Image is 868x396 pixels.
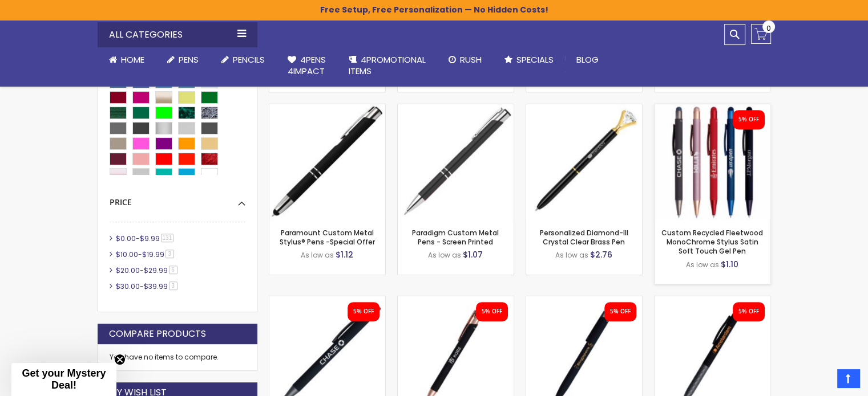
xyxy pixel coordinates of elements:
span: Pens [179,54,199,66]
span: $39.99 [144,281,168,291]
div: 5% OFF [738,116,759,124]
div: Price [110,189,245,208]
div: 5% OFF [353,308,374,316]
span: $0.00 [116,234,136,243]
a: Pens [156,47,210,72]
span: Blog [576,54,599,66]
span: $1.07 [463,249,483,260]
img: Paramount Custom Soft Touch® Metal Pens with Stylus - Special Offer-Black [269,104,385,220]
a: Custom Lexi Rose Gold Stylus Soft Touch Recycled Aluminum Pen-Black [398,296,514,305]
a: Specials [493,47,565,72]
a: Blog [565,47,610,72]
a: 4Pens4impact [276,47,337,84]
a: $20.00-$29.996 [113,266,181,275]
a: Paradigm Custom Metal Pens - Screen Printed [412,228,499,247]
span: 6 [169,266,177,274]
span: Rush [460,54,482,66]
a: Pencils [210,47,276,72]
span: 3 [169,281,177,290]
span: 3 [165,250,174,258]
span: 4Pens 4impact [288,54,326,77]
a: Eco-Friendly Aluminum Bali Satin Soft Touch Gel Click Pen-Black [526,296,642,305]
span: $2.76 [590,249,612,260]
span: $20.00 [116,266,140,275]
span: Home [121,54,144,66]
span: $30.00 [116,281,140,291]
span: As low as [555,250,588,260]
a: Paradigm Custom Metal Pens - Screen Printed-Black [398,104,514,113]
a: Custom Recycled Fleetwood Stylus Satin Soft Touch Gel Click Pen-Black [655,296,770,305]
div: 5% OFF [610,308,631,316]
div: You have no items to compare. [98,344,257,371]
img: Custom Recycled Fleetwood MonoChrome Stylus Satin Soft Touch Gel Pen [655,104,770,220]
a: Paramount Custom Soft Touch® Metal Pens with Stylus - Special Offer-Black [269,104,385,113]
span: As low as [686,260,719,270]
img: Personalized Diamond-III Crystal Clear Brass Pen-Black [526,104,642,220]
button: Close teaser [114,354,126,365]
div: 5% OFF [482,308,502,316]
a: Rush [437,47,493,72]
a: Personalized Diamond-III Crystal Clear Brass Pen [540,228,628,247]
span: $1.10 [721,259,738,270]
a: Home [98,47,156,72]
span: $10.00 [116,250,138,259]
span: Pencils [233,54,265,66]
span: As low as [301,250,334,260]
span: $29.99 [144,266,168,275]
span: 131 [161,234,174,242]
div: All Categories [98,22,257,47]
span: 0 [766,23,771,34]
a: $30.00-$39.993 [113,281,181,291]
a: Custom Recycled Fleetwood MonoChrome Stylus Satin Soft Touch Gel Pen [655,104,770,113]
span: 4PROMOTIONAL ITEMS [349,54,426,77]
span: $9.99 [140,234,160,243]
img: Paradigm Custom Metal Pens - Screen Printed-Black [398,104,514,220]
a: $0.00-$9.99131 [113,234,178,243]
a: Personalized Recycled Fleetwood Satin Soft Touch Gel Click Pen-Black [269,296,385,305]
span: $1.12 [336,249,353,260]
span: Get your Mystery Deal! [22,368,106,391]
div: Get your Mystery Deal!Close teaser [11,363,116,396]
a: Custom Recycled Fleetwood MonoChrome Stylus Satin Soft Touch Gel Pen [661,228,763,256]
a: Personalized Diamond-III Crystal Clear Brass Pen-Black [526,104,642,113]
strong: Compare Products [109,328,206,340]
span: As low as [428,250,461,260]
a: Paramount Custom Metal Stylus® Pens -Special Offer [280,228,375,247]
a: $10.00-$19.993 [113,250,178,259]
span: Specials [516,54,554,66]
a: 0 [751,24,771,44]
span: $19.99 [142,250,164,259]
div: 5% OFF [738,308,759,316]
a: 4PROMOTIONALITEMS [337,47,437,84]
